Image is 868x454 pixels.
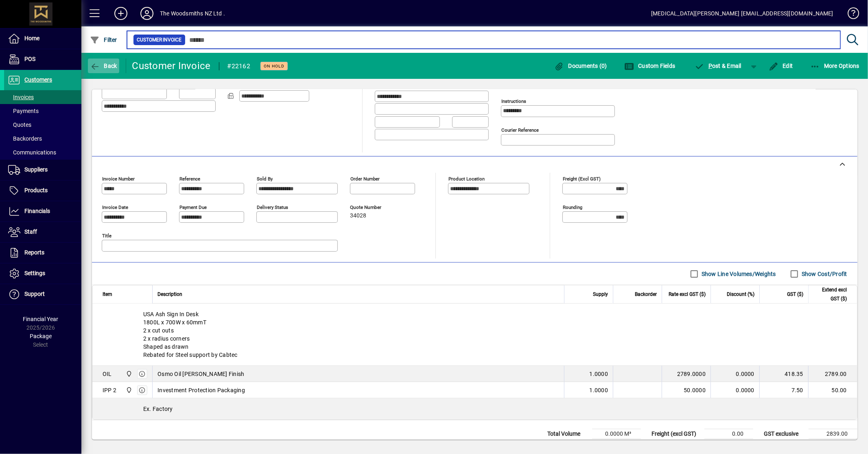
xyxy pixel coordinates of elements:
[554,63,607,69] span: Documents (0)
[695,63,742,69] span: ost & Email
[813,285,847,303] span: Extend excl GST ($)
[4,28,81,49] a: Home
[759,366,808,382] td: 418.35
[622,59,678,73] button: Custom Fields
[704,429,753,439] td: 0.00
[102,176,135,182] mat-label: Invoice number
[651,7,833,20] div: [MEDICAL_DATA][PERSON_NAME] [EMAIL_ADDRESS][DOMAIN_NAME]
[543,439,592,449] td: Total Weight
[8,108,39,114] span: Payments
[552,59,609,73] button: Documents (0)
[691,59,746,73] button: Post & Email
[24,35,39,41] span: Home
[30,333,52,339] span: Package
[4,284,81,304] a: Support
[134,6,160,21] button: Profile
[760,439,809,449] td: GST
[124,386,133,395] span: The Woodsmiths
[157,370,244,378] span: Osmo Oil [PERSON_NAME] Finish
[137,36,182,44] span: Customer Invoice
[24,228,37,235] span: Staff
[711,366,759,382] td: 0.0000
[81,59,126,73] app-page-header-button: Back
[24,249,44,256] span: Reports
[4,90,81,104] a: Invoices
[810,63,860,69] span: More Options
[350,213,366,219] span: 34028
[4,160,81,180] a: Suppliers
[157,290,182,299] span: Description
[8,149,56,156] span: Communications
[624,63,676,69] span: Custom Fields
[563,176,601,182] mat-label: Freight (excl GST)
[103,386,116,394] div: IPP 2
[4,146,81,159] a: Communications
[727,290,754,299] span: Discount (%)
[708,63,712,69] span: P
[543,429,592,439] td: Total Volume
[4,263,81,284] a: Settings
[842,2,858,28] a: Knowledge Base
[90,63,117,69] span: Back
[563,204,582,210] mat-label: Rounding
[667,386,706,394] div: 50.0000
[88,33,119,47] button: Filter
[8,122,31,128] span: Quotes
[669,290,706,299] span: Rate excl GST ($)
[257,176,273,182] mat-label: Sold by
[227,60,251,73] div: #22162
[4,104,81,118] a: Payments
[808,382,857,398] td: 50.00
[157,386,245,394] span: Investment Protection Packaging
[92,304,857,365] div: USA Ash Sign In Desk 1800L x 700W x 60mmT 2 x cut outs 2 x radius corners Shaped as drawn Rebated...
[350,205,399,210] span: Quote number
[635,290,657,299] span: Backorder
[24,56,35,62] span: POS
[760,429,809,439] td: GST exclusive
[23,316,59,322] span: Financial Year
[592,429,641,439] td: 0.0000 M³
[787,290,803,299] span: GST ($)
[88,59,119,73] button: Back
[24,187,48,193] span: Products
[4,132,81,146] a: Backorders
[667,370,706,378] div: 2789.0000
[8,135,42,142] span: Backorders
[704,439,753,449] td: 0.00
[647,439,704,449] td: Rounding
[4,222,81,242] a: Staff
[179,176,200,182] mat-label: Reference
[501,127,539,133] mat-label: Courier Reference
[4,180,81,201] a: Products
[8,94,34,100] span: Invoices
[593,290,608,299] span: Supply
[592,439,641,449] td: 0.0000 Kg
[24,166,48,173] span: Suppliers
[102,204,128,210] mat-label: Invoice date
[160,7,225,20] div: The Woodsmiths NZ Ltd .
[769,63,793,69] span: Edit
[92,398,857,419] div: Ex. Factory
[809,439,857,449] td: 425.85
[759,382,808,398] td: 7.50
[102,233,112,239] mat-label: Title
[590,386,608,394] span: 1.0000
[90,37,117,43] span: Filter
[4,118,81,132] a: Quotes
[809,429,857,439] td: 2839.00
[103,290,112,299] span: Item
[700,270,776,278] label: Show Line Volumes/Weights
[4,243,81,263] a: Reports
[590,370,608,378] span: 1.0000
[767,59,795,73] button: Edit
[647,429,704,439] td: Freight (excl GST)
[711,382,759,398] td: 0.0000
[108,6,134,21] button: Add
[808,59,862,73] button: More Options
[103,370,112,378] div: OIL
[124,369,133,378] span: The Woodsmiths
[4,49,81,70] a: POS
[800,270,847,278] label: Show Cost/Profit
[448,176,485,182] mat-label: Product location
[24,76,52,83] span: Customers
